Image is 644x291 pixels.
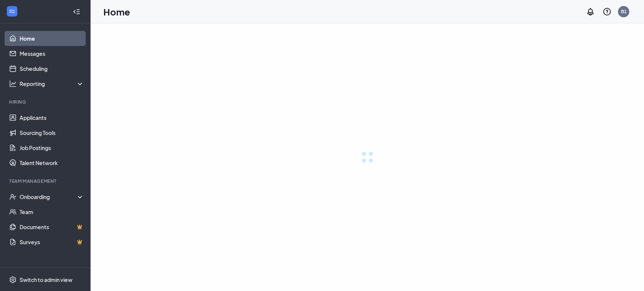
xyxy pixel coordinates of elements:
div: Hiring [9,99,83,105]
div: Team Management [9,178,83,184]
svg: UserCheck [9,193,17,201]
div: Onboarding [20,193,85,201]
a: Messages [20,46,84,61]
a: Applicants [20,110,84,125]
svg: WorkstreamLogo [8,8,16,15]
a: DocumentsCrown [20,219,84,234]
svg: Settings [9,276,17,283]
a: Home [20,31,84,46]
a: Job Postings [20,140,84,155]
svg: Collapse [73,8,80,15]
a: Sourcing Tools [20,125,84,140]
a: Talent Network [20,155,84,170]
div: Reporting [20,80,85,87]
div: B1 [621,8,627,15]
svg: Analysis [9,80,17,87]
a: SurveysCrown [20,234,84,250]
div: Switch to admin view [20,276,72,283]
a: Scheduling [20,61,84,76]
svg: QuestionInfo [603,7,612,16]
h1: Home [103,5,130,18]
a: Team [20,204,84,219]
svg: Notifications [586,7,595,16]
